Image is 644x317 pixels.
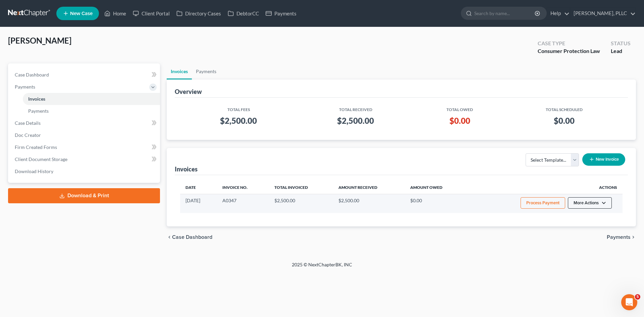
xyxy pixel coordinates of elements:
[70,11,93,16] span: New Case
[167,234,172,240] i: chevron_left
[568,197,612,209] button: More Actions
[175,88,202,96] div: Overview
[15,72,49,77] span: Case Dashboard
[333,180,405,194] th: Amount Received
[538,47,600,55] div: Consumer Protection Law
[474,7,536,19] input: Search by name...
[8,188,160,203] a: Download & Print
[607,234,636,240] button: Payments chevron_right
[9,165,160,177] a: Download History
[414,103,506,113] th: Total Owed
[262,7,300,19] a: Payments
[611,40,631,47] div: Status
[635,294,640,300] span: 5
[303,115,409,126] h3: $2,500.00
[167,63,192,80] a: Invoices
[23,105,160,117] a: Payments
[180,180,217,194] th: Date
[621,294,637,310] iframe: Intercom live chat
[269,180,333,194] th: Total Invoiced
[521,197,565,209] button: Process Payment
[224,7,262,19] a: DebtorCC
[15,84,35,90] span: Payments
[185,115,292,126] h3: $2,500.00
[8,36,71,45] span: [PERSON_NAME]
[405,194,467,213] td: $0.00
[15,168,53,174] span: Download History
[333,194,405,213] td: $2,500.00
[607,234,631,240] span: Payments
[129,7,173,19] a: Client Portal
[23,93,160,105] a: Invoices
[28,96,45,102] span: Invoices
[405,180,467,194] th: Amount Owed
[631,234,636,240] i: chevron_right
[15,156,67,162] span: Client Document Storage
[547,7,570,19] a: Help
[192,63,220,80] a: Payments
[101,7,129,19] a: Home
[511,115,617,126] h3: $0.00
[9,69,160,81] a: Case Dashboard
[297,103,414,113] th: Total Received
[180,194,217,213] td: [DATE]
[175,165,198,173] div: Invoices
[217,180,269,194] th: Invoice No.
[217,194,269,213] td: A0347
[131,261,513,273] div: 2025 © NextChapterBK, INC
[167,234,212,240] button: chevron_left Case Dashboard
[28,108,49,114] span: Payments
[582,153,625,166] button: New Invoice
[570,7,636,19] a: [PERSON_NAME], PLLC
[15,120,41,126] span: Case Details
[9,153,160,165] a: Client Document Storage
[9,129,160,141] a: Doc Creator
[172,234,212,240] span: Case Dashboard
[9,117,160,129] a: Case Details
[611,47,631,55] div: Lead
[505,103,623,113] th: Total Scheduled
[9,141,160,153] a: Firm Created Forms
[15,132,41,138] span: Doc Creator
[269,194,333,213] td: $2,500.00
[15,144,57,150] span: Firm Created Forms
[173,7,224,19] a: Directory Cases
[180,103,297,113] th: Total Fees
[420,115,500,126] h3: $0.00
[538,40,600,47] div: Case Type
[467,180,623,194] th: Actions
